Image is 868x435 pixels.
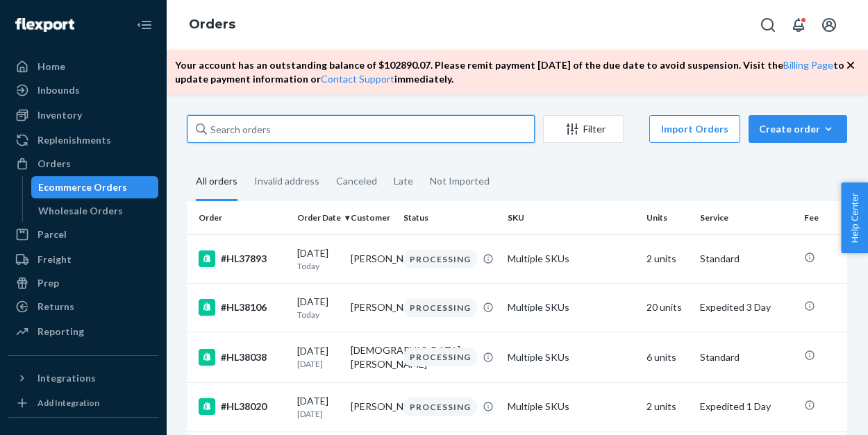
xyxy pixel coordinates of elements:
a: Billing Page [783,59,833,71]
div: #HL38106 [199,299,286,316]
div: Add Integration [37,397,99,409]
a: Add Integration [8,395,158,411]
div: Wholesale Orders [38,204,123,218]
button: Filter [543,115,624,143]
a: Parcel [8,223,158,246]
a: Wholesale Orders [31,200,159,222]
p: [DATE] [297,408,340,420]
img: Flexport logo [15,18,74,32]
div: Reporting [37,325,84,339]
th: Service [694,201,799,234]
div: Filter [544,122,623,136]
button: Integrations [8,367,158,389]
div: Home [37,60,65,74]
th: Order [187,201,292,234]
p: Your account has an outstanding balance of $ 102890.07 . Please remit payment [DATE] of the due d... [175,58,846,86]
a: Orders [189,17,235,32]
p: Standard [700,252,793,266]
div: Integrations [37,371,96,385]
a: Returns [8,296,158,318]
button: Close Navigation [131,11,158,39]
ol: breadcrumbs [178,5,247,45]
div: Not Imported [430,163,490,199]
p: Expedited 3 Day [700,300,793,314]
div: [DATE] [297,295,340,321]
button: Import Orders [649,115,740,143]
div: [DATE] [297,394,340,420]
p: Standard [700,350,793,364]
div: Prep [37,276,59,290]
td: [PERSON_NAME] [345,382,399,431]
button: Open account menu [815,11,843,39]
td: 2 units [641,382,694,431]
div: Freight [37,253,72,266]
button: Help Center [841,182,868,253]
p: Today [297,309,340,321]
div: Invalid address [254,163,319,199]
td: Multiple SKUs [502,382,641,431]
div: Late [394,163,413,199]
td: Multiple SKUs [502,234,641,283]
div: #HL38020 [199,398,286,415]
p: Today [297,260,340,272]
button: Open Search Box [754,11,782,39]
a: Inventory [8,104,158,126]
p: Expedited 1 Day [700,400,793,413]
a: Contact Support [321,73,394,85]
div: PROCESSING [403,298,477,317]
th: Status [398,201,502,234]
a: Ecommerce Orders [31,176,159,198]
th: SKU [502,201,641,234]
div: PROCESSING [403,398,477,416]
div: Replenishments [37,133,111,147]
div: #HL37893 [199,250,286,267]
th: Order Date [292,201,345,234]
a: Replenishments [8,129,158,151]
div: Inbounds [37,83,80,97]
div: Returns [37,300,74,314]
button: Open notifications [785,11,812,39]
div: Orders [37,157,71,171]
td: Multiple SKUs [502,283,641,332]
div: Ecommerce Orders [38,180,127,194]
div: [DATE] [297,246,340,272]
td: 2 units [641,234,694,283]
div: Canceled [336,163,377,199]
button: Create order [749,115,847,143]
td: [PERSON_NAME] [345,283,399,332]
input: Search orders [187,115,535,143]
div: Create order [759,122,837,136]
div: Inventory [37,108,82,122]
p: [DATE] [297,358,340,370]
td: 6 units [641,332,694,382]
div: [DATE] [297,344,340,370]
td: 20 units [641,283,694,332]
td: [PERSON_NAME] [345,234,399,283]
div: Parcel [37,228,67,241]
div: PROCESSING [403,250,477,268]
div: #HL38038 [199,349,286,366]
a: Prep [8,272,158,294]
a: Freight [8,248,158,271]
div: Customer [351,212,393,223]
td: Multiple SKUs [502,332,641,382]
a: Reporting [8,321,158,343]
div: All orders [196,163,237,201]
th: Units [641,201,694,234]
a: Inbounds [8,79,158,101]
td: [DEMOGRAPHIC_DATA][PERSON_NAME] [345,332,399,382]
div: PROCESSING [403,348,477,366]
a: Home [8,56,158,78]
a: Orders [8,153,158,175]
